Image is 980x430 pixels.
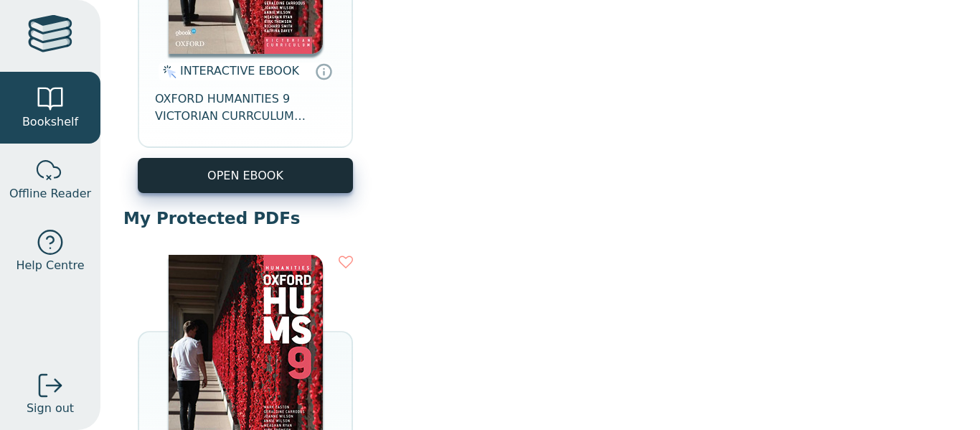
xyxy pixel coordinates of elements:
[16,257,84,274] span: Help Centre
[9,185,91,202] span: Offline Reader
[138,158,353,193] button: OPEN EBOOK
[155,90,336,125] span: OXFORD HUMANITIES 9 VICTORIAN CURRCULUM OBOOK ASSESS 2E
[27,400,74,417] span: Sign out
[123,207,957,229] p: My Protected PDFs
[180,64,299,78] span: INTERACTIVE EBOOK
[159,63,176,80] img: interactive.svg
[22,113,78,131] span: Bookshelf
[315,62,332,80] a: Interactive eBooks are accessed online via the publisher’s portal. They contain interactive resou...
